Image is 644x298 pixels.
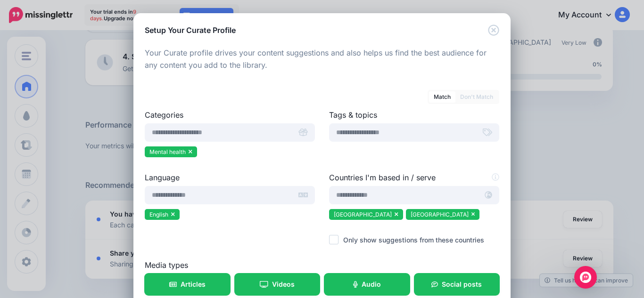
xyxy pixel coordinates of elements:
[329,172,499,183] label: Countries I'm based in / serve
[145,172,315,183] label: Language
[324,274,410,295] a: Audio
[455,91,498,103] a: Don't Match
[149,148,186,155] span: Mental health
[272,281,295,288] span: Videos
[362,281,381,288] span: Audio
[334,211,392,218] span: [GEOGRAPHIC_DATA]
[235,274,320,295] a: Videos
[145,259,499,271] label: Media types
[411,211,469,218] span: [GEOGRAPHIC_DATA]
[145,24,236,36] h5: Setup Your Curate Profile
[343,234,484,245] label: Only show suggestions from these countries
[429,91,455,103] a: Match
[488,24,499,36] button: Close
[574,266,597,289] div: Open Intercom Messenger
[145,109,315,121] label: Categories
[145,274,230,295] a: Articles
[329,109,499,121] label: Tags & topics
[181,281,206,288] span: Articles
[145,47,499,72] p: Your Curate profile drives your content suggestions and also helps us find the best audience for ...
[442,281,482,288] span: Social posts
[414,274,500,295] a: Social posts
[149,211,168,218] span: English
